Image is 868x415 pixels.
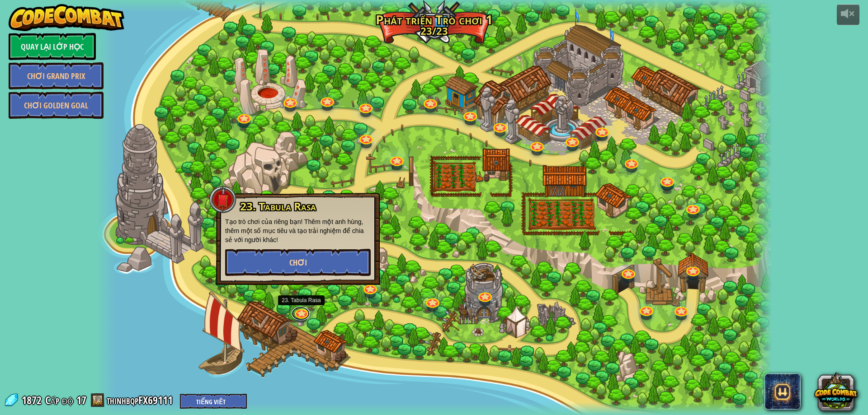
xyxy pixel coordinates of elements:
[225,249,371,276] button: Chơi
[76,393,86,407] span: 17
[45,393,73,408] span: Cấp độ
[240,199,316,214] span: 23. Tabula Rasa
[9,92,104,119] a: Chơi Golden Goal
[9,4,124,31] img: CodeCombat - Learn how to code by playing a game
[225,217,371,244] p: Tạo trò chơi của riêng bạn! Thêm một anh hùng, thêm một số mục tiêu và tạo trải nghiệm để chia sẻ...
[107,393,175,407] a: thinhbqpFX69111
[9,33,96,60] a: Quay lại Lớp Học
[9,62,104,89] a: Chơi Grand Prix
[22,393,44,407] span: 1872
[837,4,859,25] button: Tùy chỉnh âm lượng
[289,257,307,268] span: Chơi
